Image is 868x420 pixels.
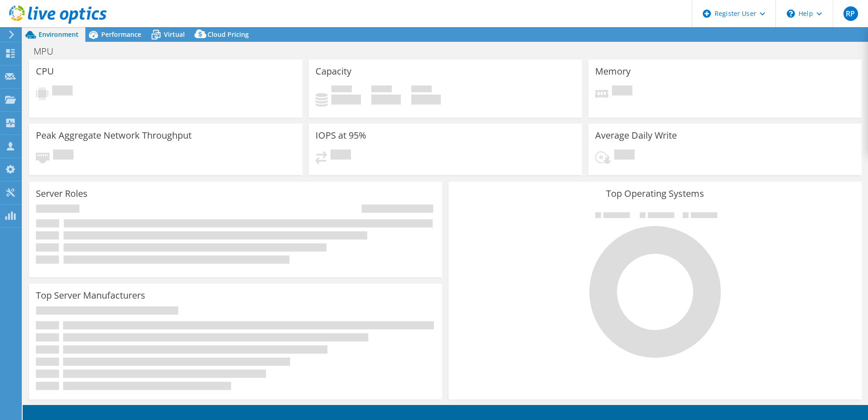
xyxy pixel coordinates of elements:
[371,95,401,105] h4: 0 GiB
[595,66,631,76] h3: Memory
[30,46,67,56] h1: MPU
[371,85,392,95] span: Free
[101,30,141,39] span: Performance
[331,95,361,105] h4: 0 GiB
[787,10,795,18] svg: \n
[331,85,352,95] span: Used
[36,130,192,140] h3: Peak Aggregate Network Throughput
[36,189,88,199] h3: Server Roles
[207,30,249,39] span: Cloud Pricing
[843,6,858,21] span: RP
[53,150,74,162] span: Pending
[316,130,366,140] h3: IOPS at 95%
[614,150,635,162] span: Pending
[411,95,441,105] h4: 0 GiB
[36,290,145,300] h3: Top Server Manufacturers
[164,30,185,39] span: Virtual
[330,150,351,162] span: Pending
[595,130,677,140] h3: Average Daily Write
[36,66,54,76] h3: CPU
[455,189,855,199] h3: Top Operating Systems
[411,85,432,95] span: Total
[316,66,351,76] h3: Capacity
[52,85,73,98] span: Pending
[39,30,79,39] span: Environment
[612,85,632,98] span: Pending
